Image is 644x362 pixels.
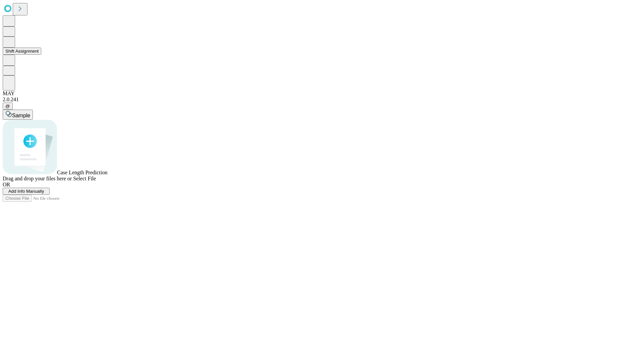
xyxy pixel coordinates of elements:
[57,170,107,175] span: Case Length Prediction
[3,176,72,181] span: Drag and drop your files here or
[3,103,13,110] button: @
[8,189,44,194] span: Add Info Manually
[3,97,641,103] div: 2.0.241
[73,176,96,181] span: Select File
[3,182,10,187] span: OR
[3,110,33,120] button: Sample
[3,188,50,195] button: Add Info Manually
[5,104,10,109] span: @
[12,113,30,118] span: Sample
[3,48,41,55] button: Shift Assignment
[3,90,641,97] div: MAY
